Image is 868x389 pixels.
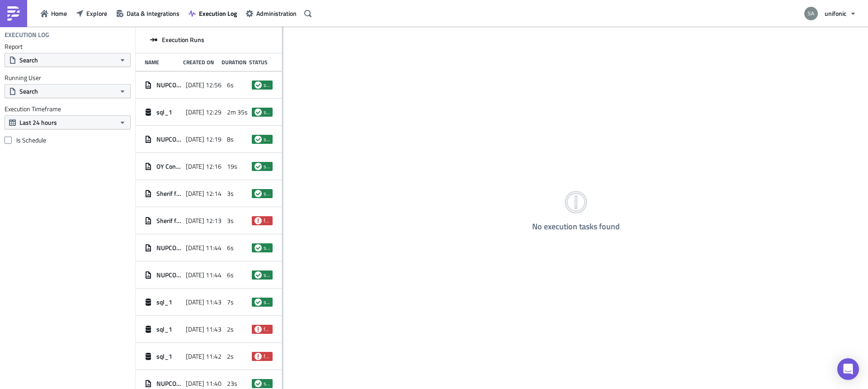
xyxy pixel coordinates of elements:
[5,115,131,129] button: Last 24 hours
[255,217,262,224] span: failed
[156,325,172,333] span: sql_1
[19,86,38,96] span: Search
[156,190,181,198] span: Sherif file
[264,353,270,360] span: failed
[112,6,184,20] button: Data & Integrations
[5,31,49,39] h4: Execution Log
[255,271,262,279] span: success
[156,217,181,225] span: Sherif file
[127,9,179,18] span: Data & Integrations
[186,244,222,252] span: [DATE] 11:44
[227,217,234,225] span: 3s
[264,136,270,143] span: success
[156,298,172,306] span: sql_1
[186,162,222,171] span: [DATE] 12:16
[255,109,262,116] span: success
[5,136,131,144] label: Is Schedule
[156,380,181,388] span: NUPCO Balance
[264,190,270,197] span: success
[5,74,131,82] label: Running User
[184,6,241,20] button: Execution Log
[145,59,179,66] div: Name
[186,380,222,388] span: [DATE] 11:40
[264,217,270,224] span: failed
[255,299,262,306] span: success
[255,81,262,89] span: success
[186,190,222,198] span: [DATE] 12:14
[255,380,262,387] span: success
[5,43,131,51] label: Report
[227,108,248,116] span: 2m 35s
[71,6,112,20] button: Explore
[186,271,222,279] span: [DATE] 11:44
[5,105,131,113] label: Execution Timeframe
[255,353,262,360] span: failed
[837,358,859,380] div: Open Intercom Messenger
[264,244,270,251] span: success
[264,81,270,89] span: success
[156,271,181,279] span: NUPCO Balance
[241,6,301,20] button: Administration
[199,9,237,18] span: Execution Log
[162,36,204,44] span: Execution Runs
[255,244,262,251] span: success
[36,6,71,20] button: Home
[6,6,21,21] img: PushMetrics
[86,9,107,18] span: Explore
[156,244,181,252] span: NUPCO Balance
[227,325,234,333] span: 2s
[19,118,57,127] span: Last 24 hours
[222,59,245,66] div: Duration
[227,352,234,361] span: 2s
[255,136,262,143] span: success
[255,326,262,333] span: failed
[825,9,846,18] span: unifonic
[255,190,262,197] span: success
[156,108,172,116] span: sql_1
[264,299,270,306] span: success
[264,271,270,279] span: success
[5,53,131,67] button: Search
[183,59,217,66] div: Created On
[186,325,222,333] span: [DATE] 11:43
[227,244,234,252] span: 6s
[156,135,181,143] span: NUPCO Balance
[186,217,222,225] span: [DATE] 12:13
[249,59,268,66] div: Status
[264,109,270,116] span: success
[799,4,861,24] button: unifonic
[264,326,270,333] span: failed
[803,6,819,21] img: Avatar
[186,298,222,306] span: [DATE] 11:43
[227,298,234,306] span: 7s
[156,352,172,361] span: sql_1
[227,162,237,171] span: 19s
[264,163,270,170] span: success
[264,380,270,387] span: success
[186,108,222,116] span: [DATE] 12:29
[186,81,222,89] span: [DATE] 12:56
[227,271,234,279] span: 6s
[227,135,234,143] span: 8s
[156,162,181,171] span: OY Conversation Messages Freshness
[227,190,234,198] span: 3s
[186,135,222,143] span: [DATE] 12:19
[227,380,237,388] span: 23s
[227,81,234,89] span: 6s
[51,9,67,18] span: Home
[186,352,222,361] span: [DATE] 11:42
[532,222,620,231] h4: No execution tasks found
[19,55,38,65] span: Search
[5,84,131,98] button: Search
[256,9,297,18] span: Administration
[255,163,262,170] span: success
[156,81,181,89] span: NUPCO Balance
